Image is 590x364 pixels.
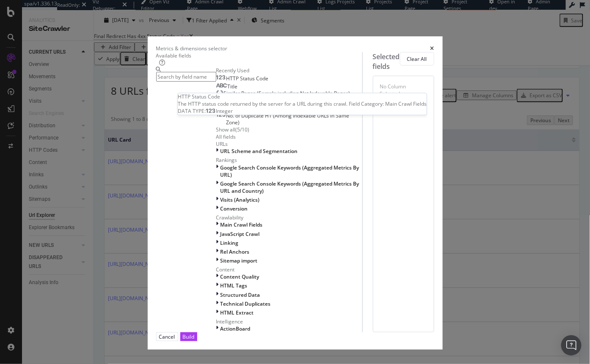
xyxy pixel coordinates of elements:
span: No. of Duplicate H1 (Among Indexable URLs in Same Zone) [226,112,350,126]
span: HTTP Status Code [226,75,269,82]
button: Clear All [400,52,434,66]
span: Linking [221,239,239,246]
button: Cancel [156,332,178,341]
div: Selected fields [373,52,400,71]
span: Title [228,83,238,90]
div: Intelligence [216,318,362,325]
span: ActionBoard [221,325,251,332]
div: Metrics & dimensions selector [156,45,228,52]
div: Available fields [156,52,362,59]
div: Clear All [407,55,427,63]
span: HTML Extract [221,309,254,316]
div: No Column Selected [380,83,427,97]
span: Visits (Analytics) [221,196,260,203]
span: HTML Tags [221,282,248,289]
div: Content [216,266,362,273]
span: Structured Data [221,291,260,298]
div: ( 5 / 10 ) [236,126,250,133]
span: Similar Pages (Sample including Not Indexable Pages) [224,90,350,97]
div: Recently Used [216,67,362,74]
span: Sitemap import [221,257,258,264]
span: Conversion [221,205,248,212]
span: Main Crawl Fields [221,221,263,228]
div: Show all [216,126,236,133]
div: modal [148,36,443,350]
div: All fields [216,133,362,140]
span: Rel Anchors [221,248,250,255]
input: Search by field name [156,72,216,82]
div: Rankings [216,156,362,164]
span: URL Scheme and Segmentation [221,148,298,155]
div: Cancel [159,333,175,340]
div: HTTP Status Code [178,93,427,101]
span: Google Search Console Keywords (Aggregated Metrics By URL and Country) [221,180,359,194]
span: Google Search Console Keywords (Aggregated Metrics By URL) [221,164,359,178]
div: URLs [216,140,362,148]
div: The HTTP status code returned by the server for a URL during this crawl. Field Category: Main Cra... [178,101,427,108]
div: Build [183,333,195,340]
span: Integer [216,108,233,115]
span: JavaScript Crawl [221,230,260,238]
div: Crawlability [216,214,362,221]
div: times [430,45,434,52]
span: DATA TYPE: [178,108,206,115]
div: Open Intercom Messenger [561,335,582,356]
button: Build [180,332,197,341]
span: Technical Duplicates [221,300,271,307]
span: Content Quality [221,273,259,280]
